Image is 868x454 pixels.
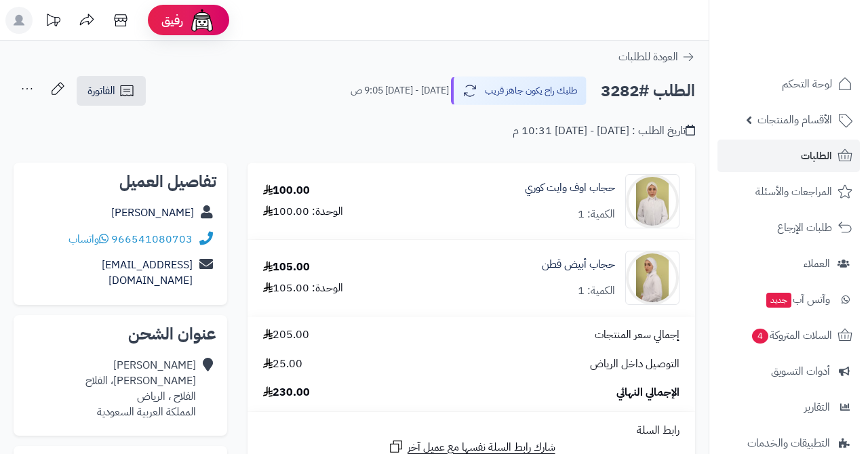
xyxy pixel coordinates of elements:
[757,110,832,129] span: الأقسام والمنتجات
[717,283,860,316] a: وآتس آبجديد
[618,49,695,65] a: العودة للطلبات
[595,327,679,343] span: إجمالي سعر المنتجات
[771,362,830,381] span: أدوات التسويق
[747,434,830,453] span: التطبيقات والخدمات
[111,231,193,247] a: 966541080703
[804,254,830,273] span: العملاء
[590,356,679,372] span: التوصيل داخل الرياض
[717,68,860,100] a: لوحة التحكم
[752,329,768,344] span: 4
[161,12,183,28] span: رفيق
[618,49,678,65] span: العودة للطلبات
[801,146,832,165] span: الطلبات
[189,7,216,34] img: ai-face.png
[578,283,615,299] div: الكمية: 1
[717,140,860,172] a: الطلبات
[263,385,310,400] span: 230.00
[87,83,115,99] span: الفاتورة
[263,260,310,275] div: 105.00
[766,293,791,308] span: جديد
[351,84,449,98] small: [DATE] - [DATE] 9:05 ص
[777,218,832,237] span: طلبات الإرجاع
[578,207,615,222] div: الكمية: 1
[542,257,615,272] a: حجاب أبيض قطن
[717,391,860,424] a: التقارير
[77,76,146,106] a: الفاتورة
[776,38,855,66] img: logo-2.png
[616,385,679,400] span: الإجمالي النهائي
[717,355,860,388] a: أدوات التسويق
[751,326,832,345] span: السلات المتروكة
[755,182,832,201] span: المراجعات والأسئلة
[626,174,679,228] img: 1645009762-%D9%83%D9%88%D8%B1%D9%8A%20%D8%A7%D9%88%D9%81%20%D9%88%D8%A7%D9%8A%D8%AA%20%D8%AD%D8%A...
[782,75,832,94] span: لوحة التحكم
[263,356,302,372] span: 25.00
[263,281,343,296] div: الوحدة: 105.00
[263,327,309,343] span: 205.00
[717,211,860,244] a: طلبات الإرجاع
[513,123,695,139] div: تاريخ الطلب : [DATE] - [DATE] 10:31 م
[717,319,860,352] a: السلات المتروكة4
[717,247,860,280] a: العملاء
[24,326,216,342] h2: عنوان الشحن
[451,77,587,105] button: طلبك راح يكون جاهز قريب
[263,204,343,220] div: الوحدة: 100.00
[525,180,615,196] a: حجاب اوف وايت كوري
[717,176,860,208] a: المراجعات والأسئلة
[804,398,830,417] span: التقارير
[626,251,679,305] img: 1656323440-%D8%AD%D8%AC%D8%A7%D8%A8%20%D9%82%D8%B7%D9%86%20%D8%A7%D8%A8%D9%8A%D8%B6-90x90.JPG
[253,423,690,438] div: رابط السلة
[765,290,830,309] span: وآتس آب
[85,358,196,419] div: [PERSON_NAME] [PERSON_NAME]، الفلاح الفلاح ، الرياض المملكة العربية السعودية
[68,231,108,247] a: واتساب
[111,205,194,221] a: [PERSON_NAME]
[36,7,70,37] a: تحديثات المنصة
[102,257,193,289] a: [EMAIL_ADDRESS][DOMAIN_NAME]
[263,183,310,199] div: 100.00
[24,173,216,190] h2: تفاصيل العميل
[601,77,695,105] h2: الطلب #3282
